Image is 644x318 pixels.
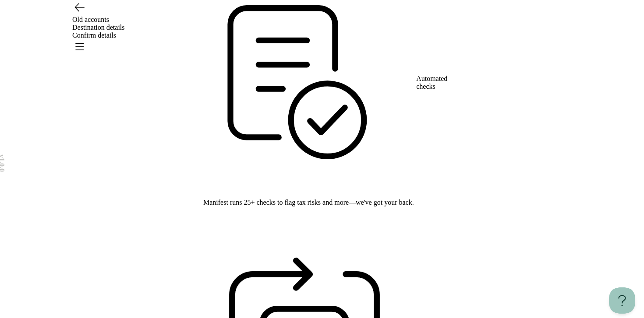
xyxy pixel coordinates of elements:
iframe: Toggle Customer Support [609,287,635,314]
span: Destination details [72,24,125,31]
span: Confirm details [72,31,116,39]
p: Manifest runs 25+ checks to flag tax risks and more—we've got your back. [184,199,460,206]
button: Open menu [72,39,86,53]
h3: Automated checks [416,75,460,91]
span: Old accounts [72,16,109,23]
